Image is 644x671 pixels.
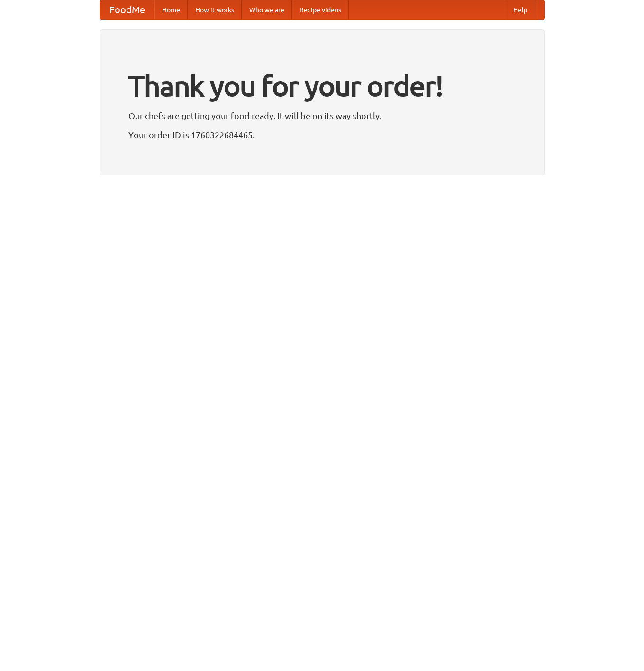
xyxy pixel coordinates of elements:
h1: Thank you for your order! [128,63,516,109]
a: Help [506,0,535,19]
p: Your order ID is 1760322684465. [128,128,516,142]
p: Our chefs are getting your food ready. It will be on its way shortly. [128,109,516,123]
a: Home [154,0,188,19]
a: How it works [188,0,242,19]
a: Who we are [242,0,292,19]
a: FoodMe [100,0,154,19]
a: Recipe videos [292,0,349,19]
